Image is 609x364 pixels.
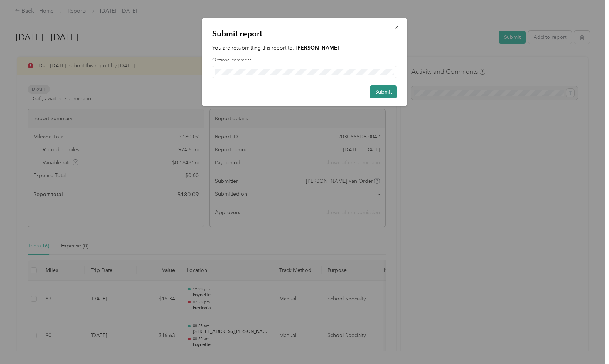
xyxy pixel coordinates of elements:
strong: [PERSON_NAME] [296,45,339,51]
button: Submit [370,85,397,98]
label: Optional comment [212,57,397,64]
p: You are resubmitting this report to: [212,44,397,52]
p: Submit report [212,28,397,39]
iframe: Everlance-gr Chat Button Frame [568,323,609,364]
